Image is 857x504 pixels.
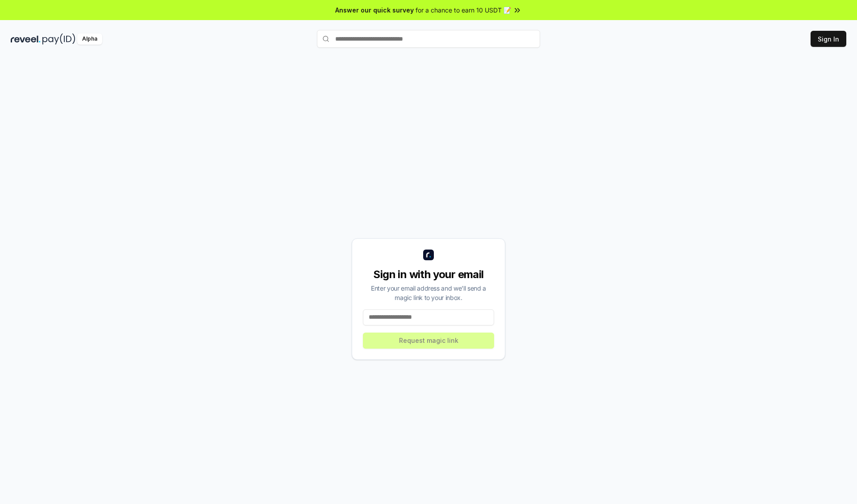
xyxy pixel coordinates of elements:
button: Sign In [811,31,846,47]
img: logo_small [423,250,434,260]
span: Answer our quick survey [335,5,414,15]
div: Enter your email address and we’ll send a magic link to your inbox. [363,283,494,302]
div: Alpha [77,33,102,45]
img: reveel_dark [11,33,41,45]
span: for a chance to earn 10 USDT 📝 [416,5,511,15]
img: pay_id [42,33,75,45]
div: Sign in with your email [363,267,494,282]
